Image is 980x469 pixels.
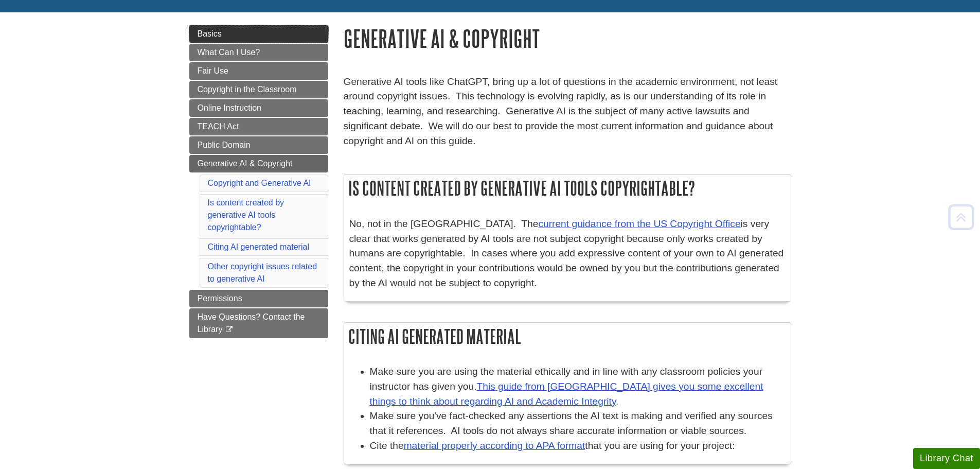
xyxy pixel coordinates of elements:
[198,159,293,168] span: Generative AI & Copyright
[198,66,228,75] span: Fair Use
[208,242,309,251] a: Citing AI generated material
[208,179,311,187] a: Copyright and Generative AI
[198,122,239,131] span: TEACH Act
[189,118,328,135] a: TEACH Act
[198,103,262,112] span: Online Instruction
[198,294,242,303] span: Permissions
[538,218,740,229] a: current guidance from the US Copyright Office
[189,25,328,43] a: Basics
[370,364,786,409] li: Make sure you are using the material ethically and in line with any classroom policies your instr...
[189,155,328,172] a: Generative AI & Copyright
[198,29,222,38] span: Basics
[913,448,980,469] button: Library Chat
[344,25,791,51] h1: Generative AI & Copyright
[208,262,317,283] a: Other copyright issues related to generative AI
[198,48,260,57] span: What Can I Use?
[370,409,786,439] li: Make sure you've fact-checked any assertions the AI text is making and verified any sources that ...
[208,198,284,232] a: Is content created by generative AI tools copyrightable?
[198,85,297,94] span: Copyright in the Classroom
[189,308,328,338] a: Have Questions? Contact the Library
[225,326,234,333] i: This link opens in a new window
[198,312,305,334] span: Have Questions? Contact the Library
[344,75,791,149] p: Generative AI tools like ChatGPT, bring up a lot of questions in the academic environment, not le...
[344,175,791,202] h2: Is content created by generative AI tools copyrightable?
[189,44,328,61] a: What Can I Use?
[370,381,763,407] a: This guide from [GEOGRAPHIC_DATA] gives you some excellent things to think about regarding AI and...
[404,440,585,451] a: material properly according to APA format
[189,25,328,338] div: Guide Page Menu
[189,81,328,98] a: Copyright in the Classroom
[370,439,786,454] li: Cite the that you are using for your project:
[344,323,791,350] h2: Citing AI generated material
[189,290,328,307] a: Permissions
[189,99,328,117] a: Online Instruction
[945,210,977,224] a: Back to Top
[189,62,328,80] a: Fair Use
[349,217,786,291] p: No, not in the [GEOGRAPHIC_DATA]. The is very clear that works generated by AI tools are not subj...
[189,136,328,154] a: Public Domain
[198,141,251,149] span: Public Domain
